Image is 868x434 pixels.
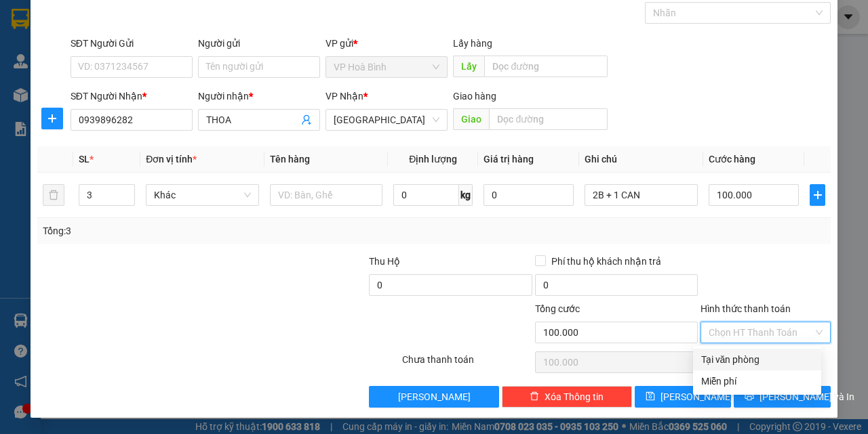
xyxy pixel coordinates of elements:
span: delete [530,391,539,402]
span: Giá trị hàng [484,154,534,165]
div: Chưa thanh toán [401,352,534,376]
div: Miễn phí [701,374,813,389]
div: VP gửi [325,36,448,51]
span: Định lượng [409,154,457,165]
span: Khác [154,185,251,205]
div: Người nhận [198,89,320,104]
span: save [646,391,655,402]
span: Lấy [453,56,484,77]
span: plus [810,190,825,200]
button: deleteXóa Thông tin [502,386,632,408]
span: Cước hàng [709,154,755,165]
input: Dọc đường [489,108,607,130]
div: SĐT Người Gửi [71,36,193,51]
span: printer [745,391,754,402]
span: [PERSON_NAME] và In [759,389,854,404]
label: Hình thức thanh toán [701,303,791,314]
span: Xóa Thông tin [545,389,604,404]
span: kg [459,184,473,206]
button: save[PERSON_NAME] [635,386,732,408]
span: Giao [453,108,489,130]
button: plus [41,108,63,129]
span: Sài Gòn [334,110,439,130]
div: SĐT Người Nhận [71,89,193,104]
span: VP Hoà Bình [334,57,439,77]
span: Giao hàng [453,91,496,102]
span: plus [42,113,62,124]
input: VD: Bàn, Ghế [270,184,383,206]
span: user-add [301,114,312,125]
button: [PERSON_NAME] [369,386,499,408]
button: printer[PERSON_NAME] và In [734,386,831,408]
div: Tại văn phòng [701,352,813,367]
input: Dọc đường [484,56,607,77]
div: Tổng: 3 [43,223,336,238]
input: Ghi Chú [585,184,698,206]
span: [PERSON_NAME] [398,389,471,404]
span: Tổng cước [535,303,580,314]
th: Ghi chú [579,146,703,173]
span: Tên hàng [270,154,310,165]
span: Đơn vị tính [146,154,197,165]
span: [PERSON_NAME] [660,389,733,404]
span: SL [79,154,90,165]
span: Lấy hàng [453,38,492,49]
div: Người gửi [198,36,320,51]
span: Thu Hộ [369,256,400,267]
button: plus [810,184,825,206]
button: delete [43,184,64,206]
span: VP Nhận [325,91,363,102]
input: 0 [484,184,574,206]
span: Phí thu hộ khách nhận trả [546,254,667,269]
